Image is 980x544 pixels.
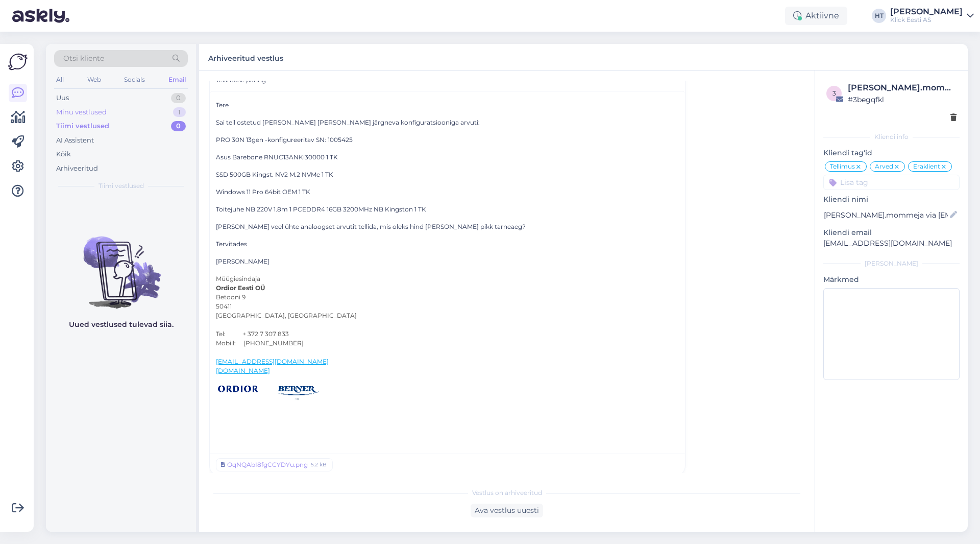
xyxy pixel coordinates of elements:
[824,209,948,221] input: Lisa nimi
[823,175,960,190] input: Lisa tag
[216,118,679,127] p: Sai teil ostetud [PERSON_NAME] [PERSON_NAME] järgneva konfiguratsiooniga arvuti:
[472,488,542,498] span: Vestlus on arhiveeritud
[216,240,247,248] span: Tervitades
[216,284,265,292] b: Ordior Eesti OÜ
[216,257,269,265] span: [PERSON_NAME]
[216,188,310,196] span: Windows 11 Pro 64bit OEM 1 TK
[216,101,679,110] p: Tere
[227,460,308,469] div: OqNQAbI8fgCCYDYu.png
[848,82,957,94] div: [PERSON_NAME].mommeja via [EMAIL_ADDRESS][DOMAIN_NAME]
[830,163,855,170] span: Tellimus
[54,73,66,86] div: All
[785,7,847,25] div: Aktiivne
[122,73,147,86] div: Socials
[872,9,886,23] div: HT
[56,135,94,146] div: AI Assistent
[848,94,957,105] div: # 3begqfkl
[99,181,144,191] span: Tiimi vestlused
[216,153,338,161] span: Asus Barebone RNUC13ANKi30000 1 TK
[46,218,196,310] img: No chats
[216,205,426,213] span: Toitejuhe NB 220V 1.8m 1 PCEDDR4 16GB 3200MHz NB Kingston 1 TK
[823,259,960,268] div: [PERSON_NAME]
[832,89,836,97] span: 3
[56,149,71,159] div: Kõik
[216,384,321,401] img: 1gnsqgo8jtfs2-1abh7mug5c9m5
[823,274,960,285] p: Märkmed
[471,504,543,517] div: Ava vestlus uuesti
[216,275,357,374] span: Müügiesindaja Betooni 9 50411 [GEOGRAPHIC_DATA], [GEOGRAPHIC_DATA] Tel: + 372 7 307 833 Mobiil: [...
[875,163,893,170] span: Arved
[216,136,353,144] span: PRO 30N 13gen -konfigureeritav SN: 1005425
[216,223,526,230] span: [PERSON_NAME] veel ühte analoogset arvutit tellida, mis oleks hind [PERSON_NAME] pikk tarneaeg?
[216,367,270,374] a: [DOMAIN_NAME]
[171,121,186,131] div: 0
[56,163,98,174] div: Arhiveeritud
[216,358,329,365] a: [EMAIL_ADDRESS][DOMAIN_NAME]
[890,8,974,24] a: [PERSON_NAME]Klick Eesti AS
[171,93,186,103] div: 0
[173,107,186,117] div: 1
[56,107,107,117] div: Minu vestlused
[208,50,283,64] label: Arhiveeritud vestlus
[823,227,960,238] p: Kliendi email
[890,8,963,16] div: [PERSON_NAME]
[823,194,960,205] p: Kliendi nimi
[913,163,940,170] span: Eraklient
[823,238,960,249] p: [EMAIL_ADDRESS][DOMAIN_NAME]
[166,73,188,86] div: Email
[823,132,960,141] div: Kliendi info
[8,52,28,72] img: Askly Logo
[216,171,333,178] span: SSD 500GB Kingst. NV2 M.2 NVMe 1 TK
[56,93,69,103] div: Uus
[56,121,109,131] div: Tiimi vestlused
[310,460,328,469] div: 5.2 kB
[63,53,104,64] span: Otsi kliente
[85,73,103,86] div: Web
[69,319,174,330] p: Uued vestlused tulevad siia.
[823,148,960,158] p: Kliendi tag'id
[890,16,963,24] div: Klick Eesti AS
